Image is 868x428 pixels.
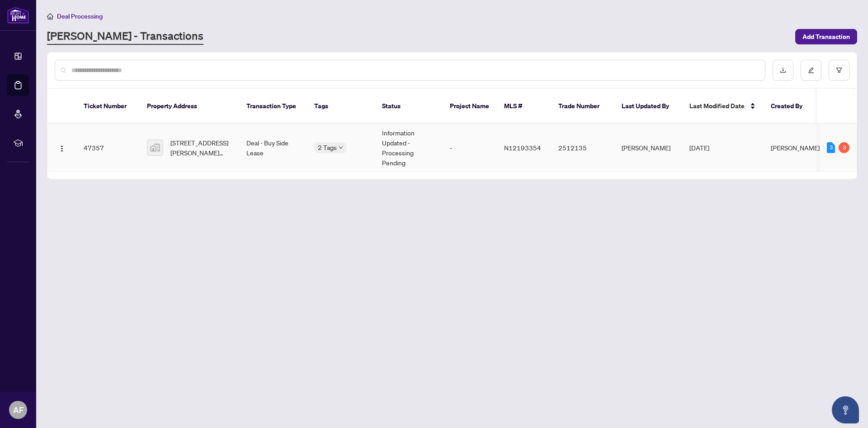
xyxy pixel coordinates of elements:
td: Information Updated - Processing Pending [375,124,443,172]
span: download [780,67,786,73]
img: Logo [58,145,66,152]
td: [PERSON_NAME] [614,124,682,172]
th: Last Modified Date [682,89,764,124]
td: - [443,124,497,172]
span: [STREET_ADDRESS][PERSON_NAME][PERSON_NAME] [170,138,232,158]
button: filter [829,60,849,81]
span: Add Transaction [802,29,850,44]
button: Open asap [832,396,859,423]
span: Last Modified Date [689,101,745,111]
button: Logo [55,140,69,155]
th: Tags [307,89,375,124]
th: Created By [764,89,818,124]
span: [DATE] [689,144,709,152]
td: Deal - Buy Side Lease [239,124,307,172]
img: thumbnail-img [147,140,163,155]
span: [PERSON_NAME] [771,144,820,152]
th: Project Name [443,89,497,124]
button: Add Transaction [795,29,857,44]
div: 3 [839,142,849,153]
button: download [773,60,793,81]
span: AF [13,404,24,416]
th: Last Updated By [614,89,682,124]
span: home [47,13,53,19]
span: 2 Tags [318,142,337,153]
span: filter [836,67,842,73]
th: Trade Number [551,89,614,124]
td: 47357 [76,124,140,172]
img: logo [7,7,29,24]
td: 2512135 [551,124,614,172]
th: Ticket Number [76,89,140,124]
span: N12193354 [504,144,541,152]
th: Status [375,89,443,124]
a: [PERSON_NAME] - Transactions [47,29,203,45]
span: Deal Processing [57,12,103,20]
th: Transaction Type [239,89,307,124]
span: edit [808,67,814,73]
th: Property Address [140,89,239,124]
th: MLS # [497,89,551,124]
span: down [339,145,343,150]
div: 3 [827,142,835,153]
button: edit [801,60,821,81]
